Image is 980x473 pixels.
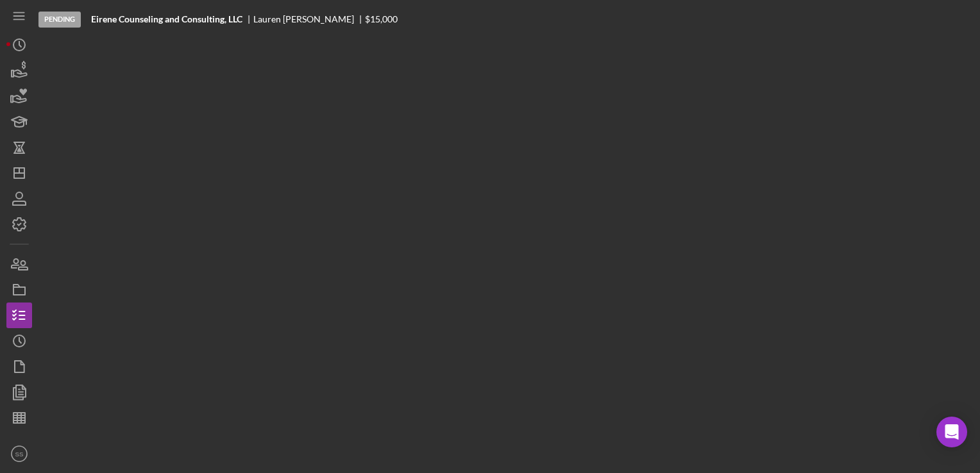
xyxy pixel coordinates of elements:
[38,12,81,28] div: Pending
[91,14,242,24] b: Eirene Counseling and Consulting, LLC
[15,451,24,458] text: SS
[936,417,967,447] div: Open Intercom Messenger
[365,13,398,24] span: $15,000
[253,14,365,24] div: Lauren [PERSON_NAME]
[6,441,32,467] button: SS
